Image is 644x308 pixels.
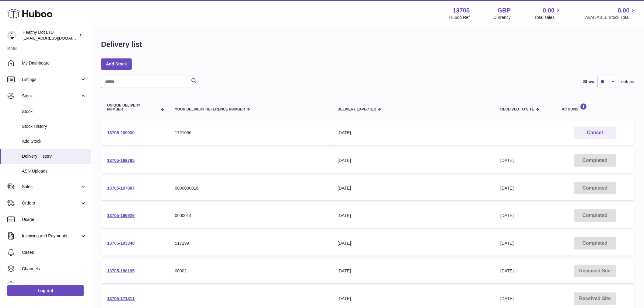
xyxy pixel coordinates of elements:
span: [DATE] [500,186,514,191]
div: [DATE] [338,158,488,163]
button: Cancel [574,127,616,139]
div: Actions [562,103,628,111]
div: 0000000016 [175,185,326,191]
a: 13705-197087 [107,186,135,191]
a: Add Stock [101,58,132,69]
strong: 13705 [453,6,470,15]
div: Huboo Ref [450,15,470,20]
span: Stock [22,93,80,99]
h1: Delivery list [101,40,142,49]
span: Sales [22,184,80,190]
span: entries [621,79,634,85]
span: Stock History [22,124,86,129]
span: Orders [22,200,80,206]
div: [DATE] [338,185,488,191]
div: 517199 [175,240,326,246]
span: AVAILABLE Stock Total [585,15,637,20]
span: Stock [22,109,86,114]
span: Unique Delivery Number [107,103,157,111]
div: Healthy Dot LTD [23,30,77,41]
a: 13705-186195 [107,268,135,273]
span: Cases [22,250,86,255]
span: Total sales [534,15,562,20]
span: Settings [22,282,86,288]
span: My Dashboard [22,60,86,66]
div: [DATE] [338,130,488,136]
div: [DATE] [338,240,488,246]
span: Channels [22,266,86,272]
span: 0.00 [543,6,555,15]
a: 0.00 AVAILABLE Stock Total [585,6,637,20]
strong: GBP [498,6,511,15]
div: [DATE] [338,268,488,274]
span: ASN Uploads [22,168,86,174]
span: Received to Site [500,107,534,111]
span: Add Stock [22,138,86,144]
div: Currency [494,15,511,20]
span: 0.00 [618,6,630,15]
div: [DATE] [338,296,488,302]
span: Delivery Expected [338,107,376,111]
a: Log out [7,285,84,296]
span: [DATE] [500,268,514,273]
span: [DATE] [500,296,514,301]
span: Delivery History [22,153,86,159]
a: 13705-199795 [107,158,135,163]
a: 13705-196926 [107,213,135,218]
a: 13705-171811 [107,296,135,301]
span: Listings [22,77,80,82]
a: 13705-193348 [107,241,135,246]
span: [DATE] [500,241,514,246]
span: Your Delivery Reference Number [175,107,245,111]
span: [DATE] [500,158,514,163]
img: internalAdmin-13705@internal.huboo.com [7,31,16,40]
div: 00002 [175,268,326,274]
div: 1721096 [175,130,326,136]
label: Show [583,79,595,85]
span: [EMAIL_ADDRESS][DOMAIN_NAME] [23,36,89,40]
span: [DATE] [500,213,514,218]
a: 0.00 Total sales [534,6,562,20]
div: 0000014 [175,213,326,219]
span: Usage [22,217,86,222]
span: Invoicing and Payments [22,233,80,239]
a: 13705-200030 [107,130,135,135]
div: [DATE] [338,213,488,219]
